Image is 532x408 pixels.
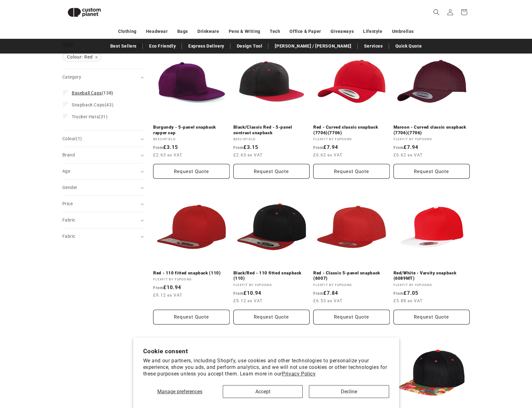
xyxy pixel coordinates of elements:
span: Manage preferences [157,389,202,395]
span: Age [62,169,70,174]
a: Design Tool [234,41,266,52]
span: Snapback Caps [72,102,105,107]
span: (43) [72,102,113,108]
a: Black/Classic Red - 5-panel contrast snapback [233,125,310,135]
a: Pens & Writing [229,26,260,37]
img: Custom Planet [62,3,106,22]
button: Request Quote [233,164,310,179]
summary: Gender (0 selected) [62,180,144,196]
a: Services [361,41,386,52]
a: Red - Curved classic snapback (7706)(7706) [313,125,390,135]
button: Request Quote [233,310,310,324]
span: Baseball Caps [72,90,102,95]
summary: Fabric (0 selected) [62,228,144,244]
a: Maroon - Curved classic snapback (7706)(7706) [394,125,470,135]
a: Red - 110 fitted snapback (110) [153,270,230,276]
span: Fabric [62,217,75,222]
summary: Search [430,5,443,19]
a: Bags [177,26,188,37]
span: Trucker Hats [72,114,99,119]
a: Red - Classic 5-panel snapback (6007) [313,270,390,281]
a: Privacy Policy [282,371,316,377]
span: (138) [72,90,113,96]
a: Best Sellers [107,41,140,52]
a: Drinkware [197,26,219,37]
summary: Fabric (0 selected) [62,212,144,228]
span: (1) [76,136,82,141]
button: Request Quote [153,164,230,179]
a: Giveaways [331,26,354,37]
a: Tech [270,26,280,37]
summary: Category (0 selected) [62,69,144,85]
span: Category [62,74,81,79]
p: We and our partners, including Shopify, use cookies and other technologies to personalize your ex... [143,358,389,377]
span: Price [62,201,73,206]
button: Request Quote [394,164,470,179]
iframe: Chat Widget [427,340,532,408]
span: Colour [62,136,82,141]
button: Request Quote [394,310,470,324]
button: Request Quote [313,164,390,179]
h2: Cookie consent [143,348,389,355]
summary: Colour (1 selected) [62,131,144,147]
a: [PERSON_NAME] / [PERSON_NAME] [272,41,354,52]
button: Request Quote [313,310,390,324]
span: Fabric [62,234,75,239]
button: Manage preferences [143,385,216,398]
a: Eco Friendly [146,41,179,52]
summary: Age (0 selected) [62,163,144,179]
button: Decline [309,385,389,398]
summary: Price [62,196,144,212]
summary: Brand (0 selected) [62,147,144,163]
span: Colour: Red [63,53,101,61]
a: Express Delivery [185,41,227,52]
button: Request Quote [153,310,230,324]
a: Office & Paper [289,26,321,37]
span: Gender [62,185,77,190]
a: Headwear [146,26,168,37]
a: Clothing [118,26,137,37]
a: Colour: Red [62,53,102,61]
a: Lifestyle [363,26,382,37]
a: Quick Quote [392,41,425,52]
a: Red/White - Varsity snapback (6089MT) [394,270,470,281]
a: Umbrellas [392,26,414,37]
button: Accept [223,385,303,398]
span: Brand [62,152,75,157]
a: Black/Red - 110 fitted snapback (110) [233,270,310,281]
span: (31) [72,114,108,120]
a: Burgundy - 5-panel snapback rapper cap [153,125,230,135]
